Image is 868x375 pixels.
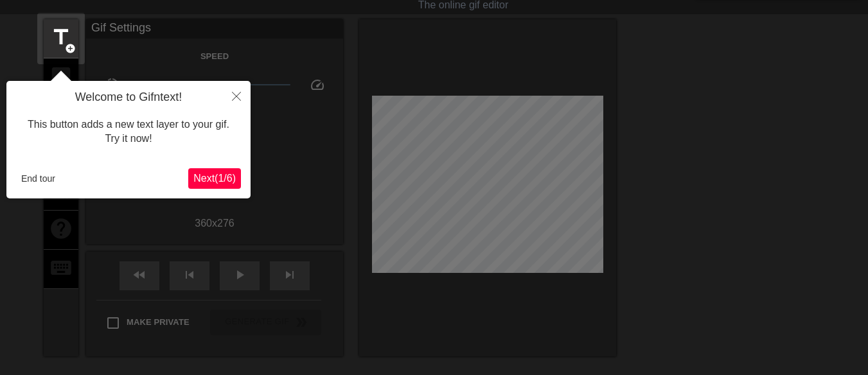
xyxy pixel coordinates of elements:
[193,173,236,184] span: Next ( 1 / 6 )
[16,105,241,159] div: This button adds a new text layer to your gif. Try it now!
[16,91,241,105] h4: Welcome to Gifntext!
[16,169,60,188] button: End tour
[188,168,241,189] button: Next
[222,81,251,110] button: Close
